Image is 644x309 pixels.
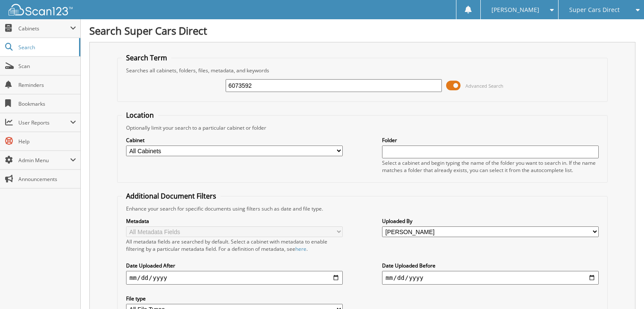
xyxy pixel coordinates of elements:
span: User Reports [18,119,70,126]
div: Optionally limit your search to a particular cabinet or folder [122,124,603,131]
span: Help [18,138,76,145]
label: Cabinet [126,137,343,144]
span: Advanced Search [465,83,503,89]
div: All metadata fields are searched by default. Select a cabinet with metadata to enable filtering b... [126,238,343,253]
span: Bookmarks [18,100,76,107]
div: Searches all cabinets, folders, files, metadata, and keywords [122,67,603,74]
label: Date Uploaded Before [382,262,599,269]
h1: Search Super Cars Direct [89,24,635,38]
div: Enhance your search for specific documents using filters such as date and file type. [122,205,603,212]
span: [PERSON_NAME] [491,7,539,12]
legend: Location [122,110,158,120]
div: Select a cabinet and begin typing the name of the folder you want to search in. If the name match... [382,159,599,174]
span: Super Cars Direct [569,7,620,12]
span: Admin Menu [18,157,70,164]
legend: Additional Document Filters [122,191,221,201]
input: start [126,271,343,285]
label: Metadata [126,217,343,225]
a: here [295,245,306,253]
span: Cabinets [18,25,70,32]
label: Date Uploaded After [126,262,343,269]
img: scan123-logo-white.svg [9,4,73,15]
legend: Search Term [122,53,171,62]
span: Scan [18,62,76,70]
label: Folder [382,137,599,144]
input: end [382,271,599,285]
span: Search [18,44,75,51]
label: Uploaded By [382,217,599,225]
span: Announcements [18,175,76,183]
span: Reminders [18,81,76,89]
label: File type [126,295,343,302]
